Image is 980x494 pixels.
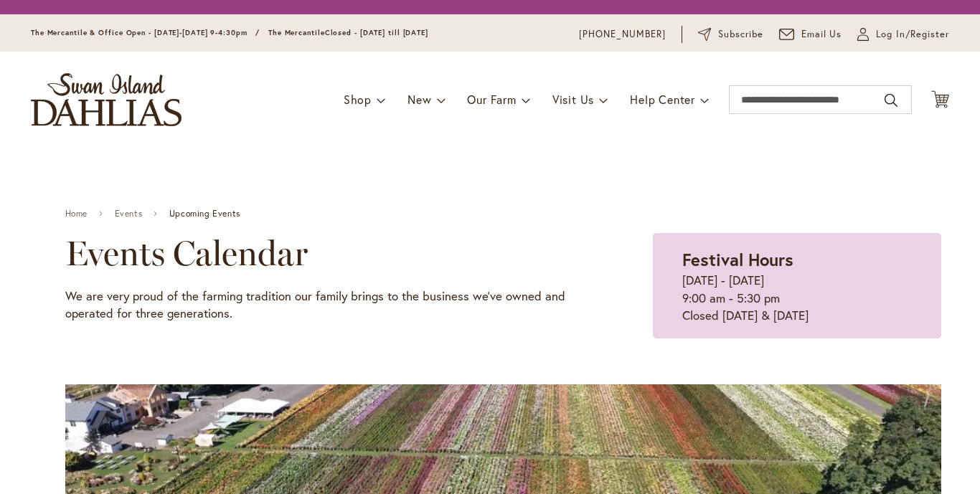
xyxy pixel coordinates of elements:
a: store logo [31,73,182,126]
a: Email Us [779,27,842,42]
button: Search [885,89,897,112]
span: Log In/Register [876,27,949,42]
span: Our Farm [467,92,516,107]
a: Home [65,209,88,219]
span: Visit Us [552,92,594,107]
a: [PHONE_NUMBER] [579,27,666,42]
span: The Mercantile & Office Open - [DATE]-[DATE] 9-4:30pm / The Mercantile [31,28,325,37]
h2: Events Calendar [65,233,581,273]
p: [DATE] - [DATE] 9:00 am - 5:30 pm Closed [DATE] & [DATE] [682,272,912,324]
span: Email Us [801,27,842,42]
span: New [407,92,431,107]
p: We are very proud of the farming tradition our family brings to the business we've owned and oper... [65,288,581,323]
span: Upcoming Events [169,209,240,219]
span: Subscribe [718,27,763,42]
a: Events [115,209,143,219]
span: Shop [344,92,372,107]
a: Log In/Register [857,27,949,42]
span: Closed - [DATE] till [DATE] [325,28,428,37]
span: Help Center [630,92,695,107]
strong: Festival Hours [682,248,793,271]
a: Subscribe [698,27,763,42]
